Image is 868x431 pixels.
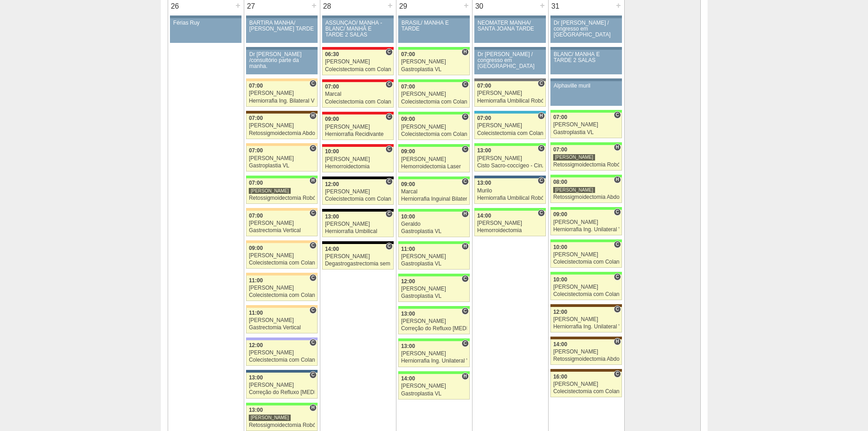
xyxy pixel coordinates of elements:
[550,113,621,138] a: C 07:00 [PERSON_NAME] Gastroplastia VL
[249,350,315,356] div: [PERSON_NAME]
[553,252,619,258] div: [PERSON_NAME]
[325,221,391,227] div: [PERSON_NAME]
[325,213,339,220] span: 13:00
[401,131,467,137] div: Colecistectomia com Colangiografia VL
[398,212,469,237] a: H 10:00 Geraldo Gastroplastia VL
[474,143,545,146] div: Key: Brasil
[325,164,391,170] div: Hemorroidectomia
[249,98,315,104] div: Herniorrafia Ing. Bilateral VL
[474,50,545,74] a: Dr [PERSON_NAME] / congresso em [GEOGRAPHIC_DATA]
[550,81,621,106] a: Alphaville muril
[474,111,545,114] div: Key: Neomater
[474,16,545,18] div: Key: Aviso
[553,349,619,355] div: [PERSON_NAME]
[249,389,315,395] div: Correção do Refluxo [MEDICAL_DATA] esofágico Robótico
[474,78,545,81] div: Key: BP Paulista
[249,195,315,201] div: Retossigmoidectomia Robótica
[398,341,469,367] a: C 13:00 [PERSON_NAME] Herniorrafia Ing. Unilateral VL
[249,342,263,348] span: 12:00
[462,113,468,120] span: Consultório
[462,210,468,218] span: Hospital
[249,147,263,154] span: 07:00
[246,146,317,171] a: C 07:00 [PERSON_NAME] Gastroplastia VL
[553,227,619,233] div: Herniorrafia Ing. Unilateral VL
[249,220,315,226] div: [PERSON_NAME]
[401,59,467,65] div: [PERSON_NAME]
[325,59,391,65] div: [PERSON_NAME]
[249,325,315,331] div: Gastrectomia Vertical
[553,114,567,120] span: 07:00
[246,308,317,333] a: C 11:00 [PERSON_NAME] Gastrectomia Vertical
[550,78,621,81] div: Key: Aviso
[401,254,467,260] div: [PERSON_NAME]
[398,209,469,212] div: Key: Brasil
[325,116,339,122] span: 09:00
[309,209,316,217] span: Consultório
[401,383,467,389] div: [PERSON_NAME]
[477,163,543,169] div: Cisto Sacro-coccígeo - Cirurgia
[309,112,316,119] span: Hospital
[553,211,567,218] span: 09:00
[249,52,314,70] div: Dr [PERSON_NAME] /consultório parte da manha.
[474,211,545,236] a: C 14:00 [PERSON_NAME] Hemorroidectomia
[249,285,315,291] div: [PERSON_NAME]
[553,276,567,283] span: 10:00
[385,178,392,185] span: Consultório
[474,47,545,50] div: Key: Aviso
[249,357,315,363] div: Colecistectomia com Colangiografia VL
[322,82,393,108] a: C 07:00 Marcal Colecistectomia com Colangiografia VL
[249,83,263,89] span: 07:00
[550,50,621,74] a: BLANC/ MANHÃ E TARDE 2 SALAS
[249,382,315,388] div: [PERSON_NAME]
[398,276,469,302] a: C 12:00 [PERSON_NAME] Gastroplastia VL
[401,196,467,202] div: Herniorrafia Inguinal Bilateral
[538,145,544,152] span: Consultório
[322,16,393,18] div: Key: Aviso
[462,373,468,380] span: Hospital
[385,243,392,250] span: Consultório
[401,311,415,317] span: 13:00
[173,20,238,26] div: Férias Ruy
[249,163,315,169] div: Gastroplastia VL
[553,146,567,153] span: 07:00
[401,83,415,90] span: 07:00
[550,304,621,307] div: Key: Santa Joana
[398,50,469,75] a: H 07:00 [PERSON_NAME] Gastroplastia VL
[401,351,467,357] div: [PERSON_NAME]
[554,20,619,38] div: Dr [PERSON_NAME] / congresso em [GEOGRAPHIC_DATA]
[385,210,392,218] span: Consultório
[246,114,317,139] a: H 07:00 [PERSON_NAME] Retossigmoidectomia Abdominal VL
[246,50,317,74] a: Dr [PERSON_NAME] /consultório parte da manha.
[477,147,491,154] span: 13:00
[478,52,543,70] div: Dr [PERSON_NAME] / congresso em [GEOGRAPHIC_DATA]
[246,275,317,301] a: C 11:00 [PERSON_NAME] Colecistectomia com Colangiografia VL
[550,47,621,50] div: Key: Aviso
[401,246,415,252] span: 11:00
[398,371,469,374] div: Key: Brasil
[401,261,467,267] div: Gastroplastia VL
[322,147,393,172] a: C 10:00 [PERSON_NAME] Hemorroidectomia
[614,144,621,151] span: Hospital
[322,114,393,140] a: C 09:00 [PERSON_NAME] Herniorrafia Recidivante
[322,47,393,50] div: Key: Assunção
[401,148,415,155] span: 09:00
[325,156,391,162] div: [PERSON_NAME]
[550,239,621,242] div: Key: Brasil
[553,341,567,348] span: 14:00
[325,196,391,202] div: Colecistectomia com Colangiografia VL
[325,51,339,57] span: 06:30
[401,213,415,220] span: 10:00
[325,83,339,90] span: 07:00
[401,286,467,292] div: [PERSON_NAME]
[462,81,468,88] span: Consultório
[401,116,415,122] span: 09:00
[474,146,545,171] a: C 13:00 [PERSON_NAME] Cisto Sacro-coccígeo - Cirurgia
[325,20,390,38] div: ASSUNÇÃO/ MANHÃ -BLANC/ MANHÃ E TARDE 2 SALAS
[322,244,393,270] a: C 14:00 [PERSON_NAME] Degastrogastrectomia sem vago
[614,208,621,216] span: Consultório
[246,403,317,405] div: Key: Brasil
[322,179,393,205] a: C 12:00 [PERSON_NAME] Colecistectomia com Colangiografia VL
[401,91,467,97] div: [PERSON_NAME]
[550,369,621,372] div: Key: Santa Joana
[550,372,621,397] a: C 16:00 [PERSON_NAME] Colecistectomia com Colangiografia VL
